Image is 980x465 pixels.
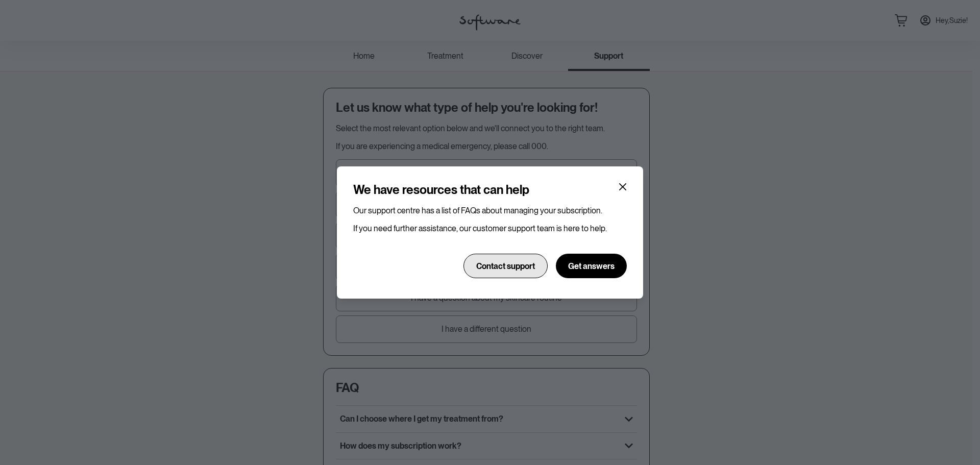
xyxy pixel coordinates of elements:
[353,224,627,233] p: If you need further assistance, our customer support team is here to help.
[615,179,631,195] button: Close
[476,261,535,271] span: Contact support
[556,254,627,278] button: Get answers
[568,261,615,271] span: Get answers
[353,206,627,215] p: Our support centre has a list of FAQs about managing your subscription.
[353,183,529,198] h4: We have resources that can help
[463,254,548,278] button: Contact support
